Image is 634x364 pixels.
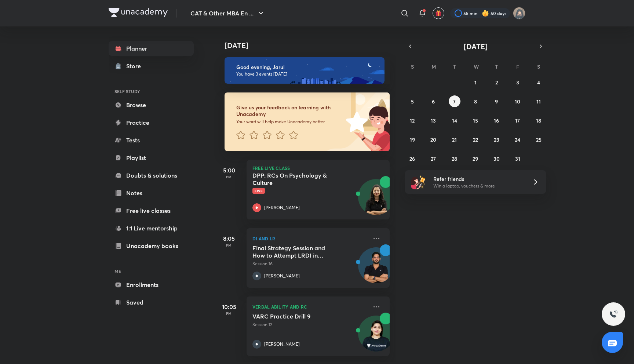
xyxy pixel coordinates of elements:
[236,104,343,117] h6: Give us your feedback on learning with Unacademy
[491,76,502,88] button: October 2, 2025
[470,95,481,107] button: October 8, 2025
[515,117,520,124] abbr: October 17, 2025
[452,136,457,143] abbr: October 21, 2025
[431,117,436,124] abbr: October 13, 2025
[109,239,194,253] a: Unacademy books
[214,243,244,247] p: PM
[533,114,544,126] button: October 18, 2025
[415,41,536,51] button: [DATE]
[474,79,477,86] abbr: October 1, 2025
[358,320,394,355] img: Avatar
[515,98,520,105] abbr: October 10, 2025
[109,186,194,200] a: Notes
[409,155,415,162] abbr: October 26, 2025
[536,117,541,124] abbr: October 18, 2025
[513,7,525,19] img: Jarul Jangid
[453,98,456,105] abbr: October 7, 2025
[407,114,418,126] button: October 12, 2025
[236,119,343,125] p: Your word will help make Unacademy better
[491,153,502,164] button: October 30, 2025
[264,204,300,211] p: [PERSON_NAME]
[358,251,394,287] img: Avatar
[126,62,145,70] div: Store
[109,8,168,17] img: Company Logo
[214,175,244,179] p: PM
[470,153,481,164] button: October 29, 2025
[252,188,265,194] span: Live
[512,114,524,126] button: October 17, 2025
[252,234,368,243] p: DI and LR
[410,136,415,143] abbr: October 19, 2025
[495,98,498,105] abbr: October 9, 2025
[214,311,244,316] p: PM
[427,95,439,107] button: October 6, 2025
[214,166,244,175] h5: 5:00
[109,277,194,292] a: Enrollments
[427,134,439,145] button: October 20, 2025
[464,41,488,51] span: [DATE]
[252,313,344,320] h5: VARC Practice Drill 9
[536,98,541,105] abbr: October 11, 2025
[431,63,436,70] abbr: Monday
[453,63,456,70] abbr: Tuesday
[512,95,524,107] button: October 10, 2025
[410,117,415,124] abbr: October 12, 2025
[225,57,385,84] img: evening
[533,95,544,107] button: October 11, 2025
[491,134,502,145] button: October 23, 2025
[449,153,460,164] button: October 28, 2025
[411,175,426,189] img: referral
[515,155,520,162] abbr: October 31, 2025
[432,98,435,105] abbr: October 6, 2025
[473,155,478,162] abbr: October 29, 2025
[264,341,300,347] p: [PERSON_NAME]
[533,76,544,88] button: October 4, 2025
[516,79,519,86] abbr: October 3, 2025
[470,114,481,126] button: October 15, 2025
[252,302,368,311] p: Verbal Ability and RC
[109,85,194,98] h6: SELF STUDY
[537,79,540,86] abbr: October 4, 2025
[512,76,524,88] button: October 3, 2025
[474,63,479,70] abbr: Wednesday
[470,134,481,145] button: October 22, 2025
[109,203,194,218] a: Free live classes
[433,175,524,183] h6: Refer friends
[358,183,394,218] img: Avatar
[109,8,168,19] a: Company Logo
[109,59,194,73] a: Store
[473,117,478,124] abbr: October 15, 2025
[473,136,478,143] abbr: October 22, 2025
[494,117,499,124] abbr: October 16, 2025
[491,95,502,107] button: October 9, 2025
[537,63,540,70] abbr: Saturday
[427,153,439,164] button: October 27, 2025
[407,95,418,107] button: October 5, 2025
[411,98,414,105] abbr: October 5, 2025
[449,114,460,126] button: October 14, 2025
[109,150,194,165] a: Playlist
[427,114,439,126] button: October 13, 2025
[433,7,444,19] button: avatar
[214,302,244,311] h5: 10:05
[495,63,498,70] abbr: Thursday
[536,136,542,143] abbr: October 25, 2025
[470,76,481,88] button: October 1, 2025
[225,41,397,50] h4: [DATE]
[533,134,544,145] button: October 25, 2025
[321,92,390,151] img: feedback_image
[109,41,194,56] a: Planner
[515,136,520,143] abbr: October 24, 2025
[433,183,524,189] p: Win a laptop, vouchers & more
[109,221,194,236] a: 1:1 Live mentorship
[435,10,442,17] img: avatar
[452,117,457,124] abbr: October 14, 2025
[495,79,498,86] abbr: October 2, 2025
[252,321,368,328] p: Session 12
[252,172,344,186] h5: DPP: RCs On Psychology & Culture
[236,64,378,70] h6: Good evening, Jarul
[109,98,194,112] a: Browse
[493,155,500,162] abbr: October 30, 2025
[109,295,194,310] a: Saved
[109,168,194,183] a: Doubts & solutions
